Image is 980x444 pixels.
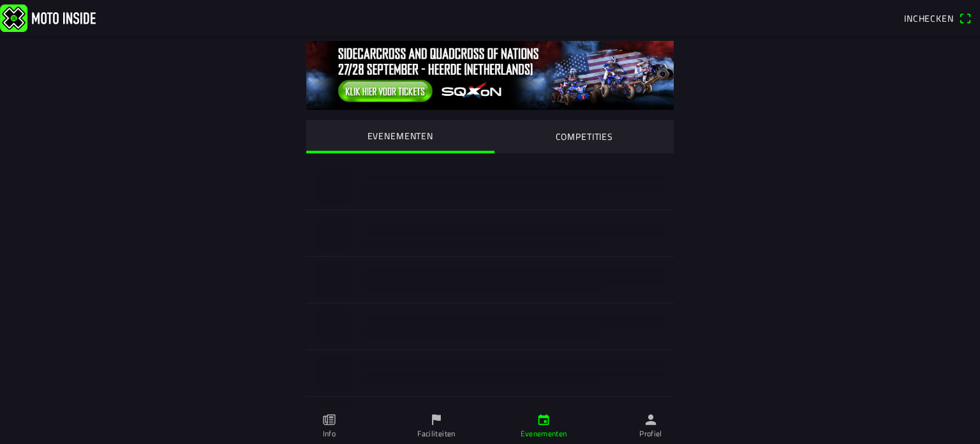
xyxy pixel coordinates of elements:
ion-label: Evenementen [521,428,567,440]
ion-segment-button: EVENEMENTEN [306,120,494,153]
a: Incheckenqr scanner [898,7,977,29]
ion-label: Profiel [639,428,662,440]
img: 0tIKNvXMbOBQGQ39g5GyH2eKrZ0ImZcyIMR2rZNf.jpg [306,41,674,110]
ion-icon: paper [322,413,336,427]
ion-icon: person [644,413,658,427]
ion-label: Info [323,428,336,440]
ion-label: Faciliteiten [417,428,455,440]
ion-icon: flag [429,413,443,427]
span: Inchecken [904,11,954,25]
ion-icon: calendar [537,413,551,427]
ion-segment-button: COMPETITIES [494,120,674,153]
